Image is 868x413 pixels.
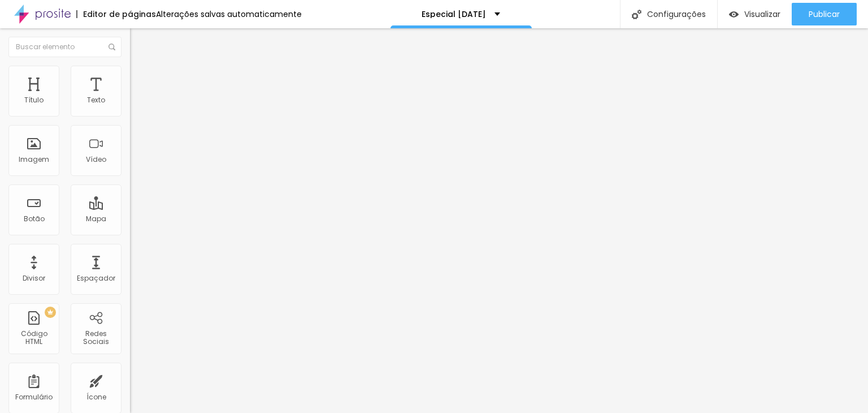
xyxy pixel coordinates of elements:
button: Publicar [792,3,857,25]
font: Código HTML [21,329,47,346]
font: Especial [DATE] [422,8,486,20]
font: Configurações [647,8,706,20]
font: Espaçador [77,273,115,283]
font: Editor de páginas [83,8,156,20]
font: Imagem [19,154,49,164]
font: Redes Sociais [83,329,109,346]
font: Divisor [23,273,45,283]
img: Ícone [632,10,641,19]
font: Publicar [809,8,840,20]
img: Ícone [108,44,115,50]
font: Vídeo [86,154,106,164]
font: Botão [24,214,45,223]
font: Ícone [86,392,106,402]
font: Título [24,95,44,105]
button: Visualizar [718,3,792,25]
font: Formulário [15,392,53,402]
font: Alterações salvas automaticamente [156,8,302,20]
iframe: Editor [130,28,868,413]
font: Mapa [86,214,106,223]
img: view-1.svg [729,10,739,19]
font: Texto [87,95,105,105]
font: Visualizar [744,8,780,20]
input: Buscar elemento [8,37,121,57]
